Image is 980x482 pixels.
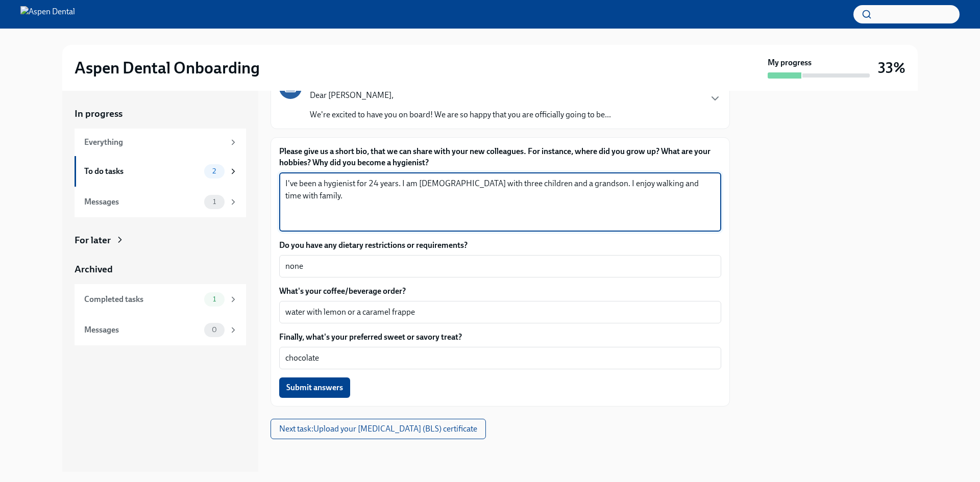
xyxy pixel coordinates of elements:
[279,240,721,251] label: Do you have any dietary restrictions or requirements?
[271,419,486,439] button: Next task:Upload your [MEDICAL_DATA] (BLS) certificate
[285,352,715,364] textarea: chocolate
[75,234,246,247] a: For later
[286,383,343,393] span: Submit answers
[768,57,812,68] strong: My progress
[75,187,246,217] a: Messages1
[206,326,223,334] span: 0
[285,306,715,318] textarea: water with lemon or a caramel frappe
[75,284,246,315] a: Completed tasks1
[84,196,200,208] div: Messages
[75,315,246,345] a: Messages0
[75,107,246,120] a: In progress
[75,263,246,276] a: Archived
[84,324,200,336] div: Messages
[310,109,611,120] p: We're excited to have you on board! We are so happy that you are officially going to be...
[207,198,222,206] span: 1
[285,177,715,226] textarea: I've been a hygienist for 24 years. I am [DEMOGRAPHIC_DATA] with three children and a grandson. I...
[75,58,260,78] h2: Aspen Dental Onboarding
[206,167,222,175] span: 2
[75,156,246,187] a: To do tasks2
[207,295,222,303] span: 1
[75,234,111,247] div: For later
[84,137,225,148] div: Everything
[20,6,75,22] img: Aspen Dental
[878,59,905,77] h3: 33%
[84,294,200,305] div: Completed tasks
[279,286,721,297] label: What's your coffee/beverage order?
[279,332,721,343] label: Finally, what's your preferred sweet or savory treat?
[75,129,246,156] a: Everything
[84,166,200,177] div: To do tasks
[279,377,350,398] button: Submit answers
[285,260,715,272] textarea: none
[310,90,611,101] p: Dear [PERSON_NAME],
[279,424,477,434] span: Next task : Upload your [MEDICAL_DATA] (BLS) certificate
[279,146,721,168] label: Please give us a short bio, that we can share with your new colleagues. For instance, where did y...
